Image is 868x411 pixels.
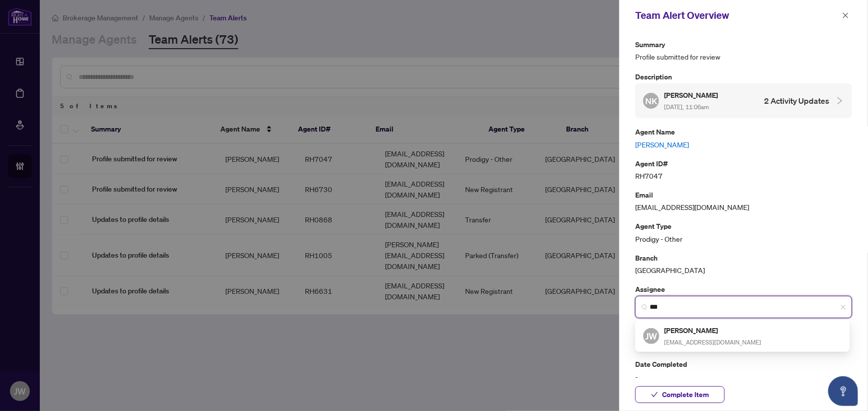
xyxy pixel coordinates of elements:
[635,139,852,150] a: [PERSON_NAME]
[635,283,852,295] p: Assignee
[645,94,657,108] span: NK
[635,371,852,383] span: -
[635,252,852,275] div: [GEOGRAPHIC_DATA]
[635,8,839,23] div: Team Alert Overview
[635,158,852,169] p: Agent ID#
[840,304,846,310] span: close
[635,189,852,212] div: [EMAIL_ADDRESS][DOMAIN_NAME]
[635,220,852,232] p: Agent Type
[635,252,852,264] p: Branch
[662,387,709,403] span: Complete Item
[635,189,852,201] p: Email
[828,376,858,406] button: Open asap
[635,51,852,63] span: Profile submitted for review
[635,358,852,370] p: Date Completed
[635,71,852,82] p: Description
[842,12,849,19] span: close
[635,83,852,118] div: NK[PERSON_NAME] [DATE], 11:06am2 Activity Updates
[645,329,657,343] span: JW
[664,325,761,336] h5: [PERSON_NAME]
[635,386,725,403] button: Complete Item
[664,103,709,111] span: [DATE], 11:06am
[764,95,829,107] h4: 2 Activity Updates
[635,158,852,181] div: RH7047
[642,304,648,310] img: search_icon
[651,391,658,398] span: check
[664,339,761,346] span: [EMAIL_ADDRESS][DOMAIN_NAME]
[664,89,719,101] h5: [PERSON_NAME]
[835,96,844,105] span: collapsed
[635,220,852,244] div: Prodigy - Other
[635,126,852,137] p: Agent Name
[635,39,852,50] p: Summary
